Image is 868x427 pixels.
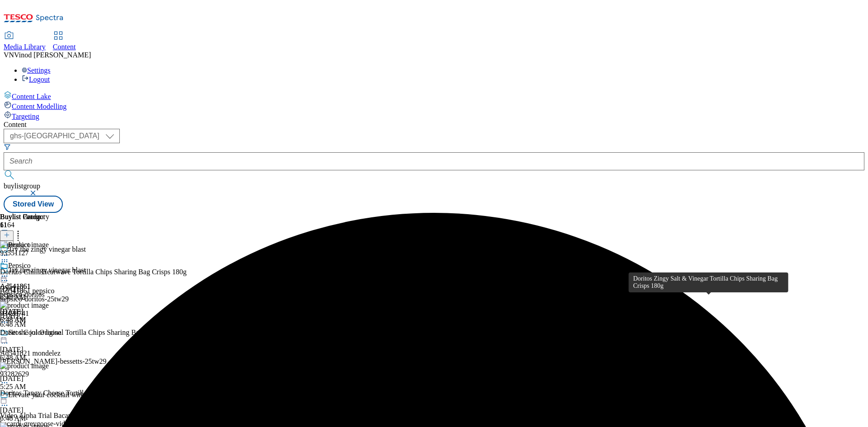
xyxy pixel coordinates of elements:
a: Settings [22,66,51,74]
span: Content [53,43,76,51]
div: Content [4,121,864,129]
a: Logout [22,75,50,83]
span: Targeting [12,113,39,120]
span: Content Lake [12,93,51,100]
a: Content [53,32,76,51]
span: Vinod [PERSON_NAME] [14,51,91,59]
span: buylistgroup [4,182,40,190]
svg: Search Filters [4,143,11,150]
a: Targeting [4,111,864,121]
a: Content Modelling [4,101,864,111]
a: Content Lake [4,91,864,101]
a: Media Library [4,32,46,51]
input: Search [4,152,864,170]
span: VN [4,51,14,59]
span: Media Library [4,43,46,51]
span: Content Modelling [12,103,66,110]
button: Stored View [4,196,63,213]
